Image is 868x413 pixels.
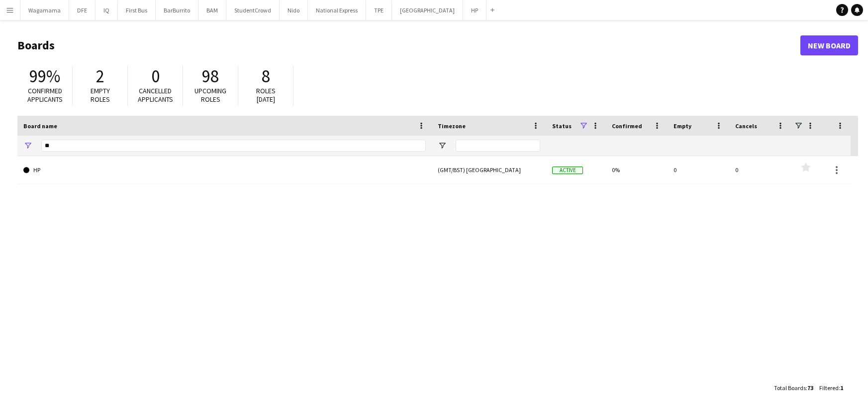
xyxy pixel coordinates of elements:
button: BarBurrito [156,0,198,20]
span: Confirmed applicants [27,86,63,104]
button: TPE [366,0,392,20]
span: 2 [96,65,104,87]
span: Upcoming roles [194,86,226,104]
button: Open Filter Menu [23,141,32,150]
div: 0 [668,156,729,184]
div: : [819,378,843,398]
a: New Board [800,35,858,55]
div: (GMT/BST) [GEOGRAPHIC_DATA] [432,156,546,184]
span: Roles [DATE] [256,86,276,104]
button: First Bus [118,0,156,20]
button: HP [463,0,486,20]
input: Timezone Filter Input [456,140,540,152]
h1: Boards [17,38,800,53]
div: 0% [606,156,668,184]
button: DFE [69,0,96,20]
button: [GEOGRAPHIC_DATA] [392,0,463,20]
span: Active [552,167,583,174]
span: Cancels [735,122,757,130]
span: 1 [840,384,843,392]
span: Cancelled applicants [138,86,173,104]
span: 99% [29,65,60,87]
button: Open Filter Menu [438,141,447,150]
span: Empty [674,122,691,130]
button: Wagamama [20,0,69,20]
span: 0 [151,65,160,87]
button: National Express [308,0,366,20]
span: Confirmed [612,122,642,130]
button: StudentCrowd [226,0,280,20]
span: Empty roles [91,86,110,104]
span: Timezone [438,122,466,130]
div: 0 [729,156,791,184]
span: Total Boards [774,384,806,392]
span: Status [552,122,572,130]
button: BAM [198,0,226,20]
span: 8 [262,65,270,87]
span: Filtered [819,384,839,392]
input: Board name Filter Input [41,140,426,152]
span: 98 [202,65,219,87]
span: Board name [23,122,57,130]
button: IQ [96,0,118,20]
button: Nido [280,0,308,20]
span: 73 [807,384,813,392]
a: HP [23,156,426,184]
div: : [774,378,813,398]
